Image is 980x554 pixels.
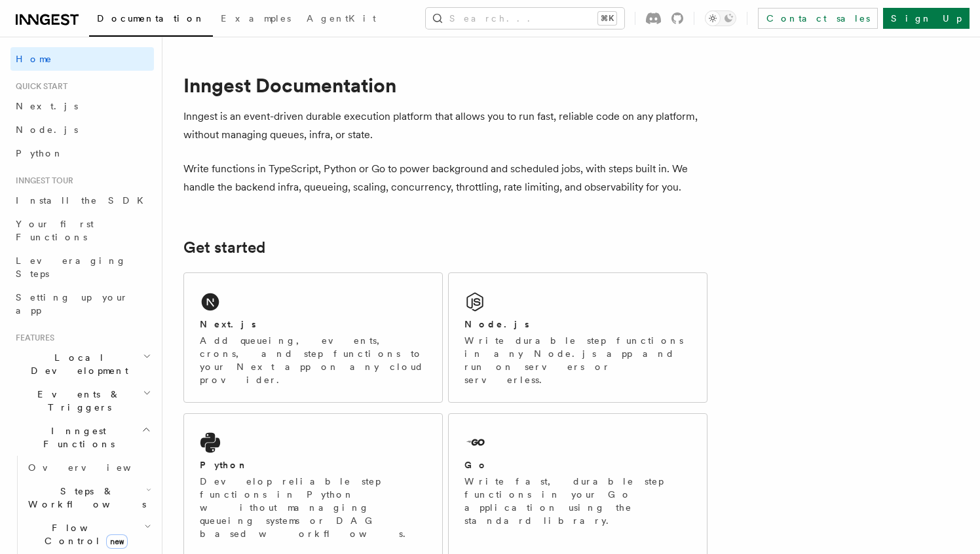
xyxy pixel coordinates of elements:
button: Steps & Workflows [23,479,154,516]
span: Examples [221,13,291,24]
span: Features [10,333,54,343]
p: Write functions in TypeScript, Python or Go to power background and scheduled jobs, with steps bu... [183,160,707,196]
button: Search...⌘K [426,8,624,29]
span: AgentKit [307,13,376,24]
span: Overview [28,462,163,473]
span: Flow Control [23,521,144,547]
span: Documentation [97,13,205,24]
p: Develop reliable step functions in Python without managing queueing systems or DAG based workflows. [200,475,426,540]
p: Write durable step functions in any Node.js app and run on servers or serverless. [464,334,691,386]
span: Your first Functions [16,219,94,242]
kbd: ⌘K [598,12,616,25]
span: Python [16,148,64,158]
span: Inngest tour [10,175,73,186]
span: Events & Triggers [10,388,143,414]
p: Inngest is an event-driven durable execution platform that allows you to run fast, reliable code ... [183,107,707,144]
button: Events & Triggers [10,382,154,419]
a: Contact sales [758,8,878,29]
a: Documentation [89,4,213,37]
h2: Python [200,458,248,471]
h2: Next.js [200,318,256,331]
a: Next.js [10,94,154,118]
button: Local Development [10,346,154,382]
button: Toggle dark mode [705,10,736,26]
span: Node.js [16,124,78,135]
span: Next.js [16,101,78,111]
a: Examples [213,4,299,35]
span: Leveraging Steps [16,255,126,279]
a: Leveraging Steps [10,249,154,286]
a: AgentKit [299,4,384,35]
a: Next.jsAdd queueing, events, crons, and step functions to your Next app on any cloud provider. [183,272,443,403]
span: Home [16,52,52,65]
a: Node.jsWrite durable step functions in any Node.js app and run on servers or serverless. [448,272,707,403]
h2: Node.js [464,318,529,331]
a: Python [10,141,154,165]
span: Install the SDK [16,195,151,206]
span: Local Development [10,351,143,377]
span: Quick start [10,81,67,92]
a: Get started [183,238,265,257]
a: Your first Functions [10,212,154,249]
span: Setting up your app [16,292,128,316]
a: Install the SDK [10,189,154,212]
p: Add queueing, events, crons, and step functions to your Next app on any cloud provider. [200,334,426,386]
span: Inngest Functions [10,424,141,451]
a: Setting up your app [10,286,154,322]
p: Write fast, durable step functions in your Go application using the standard library. [464,475,691,527]
a: Sign Up [883,8,970,29]
h2: Go [464,458,488,471]
button: Flow Controlnew [23,516,154,553]
a: Node.js [10,118,154,141]
span: Steps & Workflows [23,485,146,511]
a: Overview [23,456,154,479]
h1: Inngest Documentation [183,73,707,97]
span: new [106,534,128,549]
button: Inngest Functions [10,419,154,456]
a: Home [10,47,154,71]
